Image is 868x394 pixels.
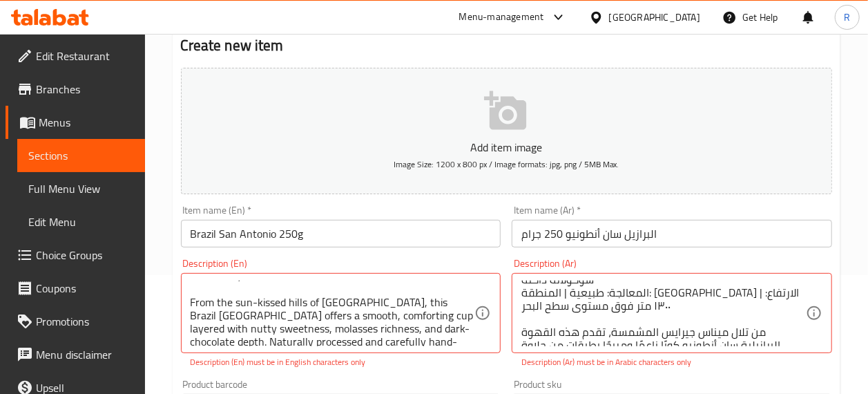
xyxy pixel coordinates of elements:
p: Description (Ar) must be in Arabic characters only [521,356,822,368]
span: Edit Menu [28,214,134,230]
a: Edit Menu [17,205,145,238]
div: Menu-management [459,9,544,26]
span: Promotions [36,313,134,330]
textarea: Flavor Notes: Nuts | Molasses | Dark Chocolate Process: Natural | Region: [GEOGRAPHIC_DATA] | Alt... [191,281,475,346]
span: Coupons [36,280,134,297]
a: Menus [6,106,145,139]
textarea: مكونات النكهة: مكسرات • [GEOGRAPHIC_DATA] • شوكولاتة داكنة المعالجة: طبيعية | المنطقة: [GEOGRAPHI... [521,281,806,346]
p: Add item image [202,139,811,156]
div: [GEOGRAPHIC_DATA] [609,10,700,25]
span: Menus [39,114,134,131]
span: Sections [28,147,134,164]
input: Enter name Ar [512,220,832,247]
a: Choice Groups [6,238,145,272]
span: Choice Groups [36,247,134,263]
a: Menu disclaimer [6,338,145,371]
span: Edit Restaurant [36,48,134,64]
span: Branches [36,81,134,97]
a: Sections [17,139,145,172]
a: Coupons [6,272,145,305]
a: Branches [6,73,145,106]
a: Promotions [6,305,145,338]
a: Edit Restaurant [6,39,145,73]
p: Description (En) must be in English characters only [191,356,492,368]
input: Enter name En [181,220,501,247]
button: Add item imageImage Size: 1200 x 800 px / Image formats: jpg, png / 5MB Max. [181,68,832,194]
a: Full Menu View [17,172,145,205]
span: Full Menu View [28,180,134,197]
span: R [844,10,850,25]
span: Menu disclaimer [36,346,134,363]
span: Image Size: 1200 x 800 px / Image formats: jpg, png / 5MB Max. [394,156,619,172]
h2: Create new item [181,35,832,56]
